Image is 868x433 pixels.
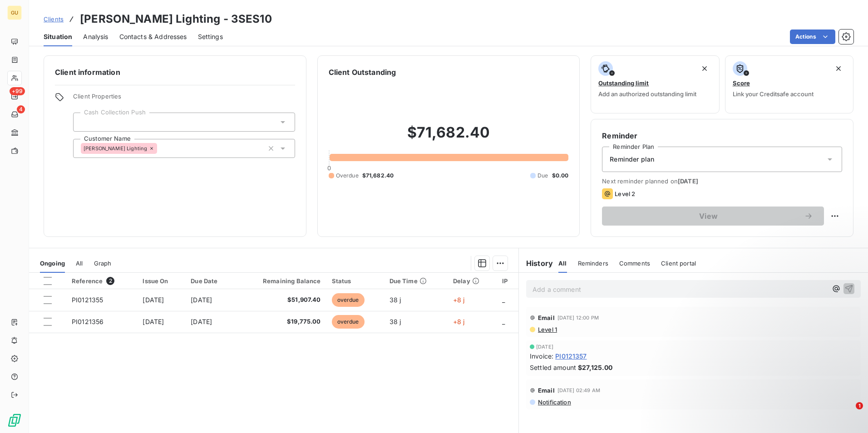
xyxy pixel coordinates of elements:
span: [DATE] [536,344,553,349]
span: Reminder plan [610,155,654,164]
span: Client Properties [73,93,295,105]
div: GU [7,5,22,20]
span: $19,775.00 [241,317,321,326]
span: [PERSON_NAME] Lighting [84,146,147,151]
span: PI0121356 [72,318,104,325]
span: 2 [106,277,114,285]
div: IP [502,277,513,285]
span: 1 [856,402,863,409]
span: 38 j [390,296,401,304]
span: [DATE] 02:49 AM [557,388,600,393]
span: $51,907.40 [241,295,321,305]
span: Client portal [661,260,696,267]
h6: Client Outstanding [329,67,396,78]
span: +8 j [453,296,465,304]
span: Level 1 [537,326,557,333]
span: 4 [17,105,25,113]
div: Status [332,277,379,285]
div: Due Date [191,277,230,285]
span: Link your Creditsafe account [733,90,814,98]
span: Comments [619,260,650,267]
span: [DATE] [143,296,164,304]
div: Due Time [390,277,442,285]
div: Reference [72,277,132,285]
h2: $71,682.40 [329,123,569,151]
button: View [602,207,824,226]
span: +99 [10,87,25,95]
span: +8 j [453,318,465,325]
span: Email [538,387,555,394]
button: Actions [790,30,835,44]
span: _ [502,296,505,304]
span: All [76,260,83,267]
iframe: Intercom live chat [837,402,859,424]
span: Score [733,79,750,87]
input: Add a tag [81,118,88,126]
h6: Client information [55,67,295,78]
span: Contacts & Addresses [119,32,187,41]
span: Level 2 [615,190,635,197]
span: Outstanding limit [598,79,649,87]
span: $0.00 [552,172,569,180]
span: All [558,260,567,267]
span: [DATE] 12:00 PM [557,315,599,320]
span: _ [502,318,505,325]
span: Graph [94,260,112,267]
span: Settings [198,32,223,41]
span: Invoice : [530,351,553,361]
span: PI0121355 [72,296,103,304]
span: Due [538,172,548,180]
button: Outstanding limitAdd an authorized outstanding limit [591,55,719,113]
span: Overdue [336,172,359,180]
span: 38 j [390,318,401,325]
span: Notification [537,399,571,406]
span: $27,125.00 [578,363,613,372]
span: Ongoing [40,260,65,267]
div: Remaining Balance [241,277,321,285]
span: View [613,212,804,220]
span: overdue [332,315,365,329]
span: Reminders [578,260,608,267]
a: Clients [44,15,64,24]
span: Next reminder planned on [602,177,842,185]
span: 0 [327,164,331,172]
h6: Reminder [602,130,842,141]
span: [DATE] [191,318,212,325]
span: overdue [332,293,365,307]
span: [DATE] [143,318,164,325]
div: Issue On [143,277,180,285]
h6: History [519,258,553,269]
h3: [PERSON_NAME] Lighting - 3SES10 [80,11,272,27]
span: Settled amount [530,363,576,372]
span: Clients [44,15,64,23]
span: Analysis [83,32,108,41]
div: Delay [453,277,491,285]
button: ScoreLink your Creditsafe account [725,55,853,113]
span: Email [538,314,555,321]
span: [DATE] [191,296,212,304]
img: Logo LeanPay [7,413,22,428]
iframe: Intercom notifications message [686,345,868,408]
span: [DATE] [678,177,698,185]
span: $71,682.40 [362,172,394,180]
span: Situation [44,32,72,41]
input: Add a tag [157,144,164,153]
span: PI0121357 [555,351,587,361]
span: Add an authorized outstanding limit [598,90,696,98]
